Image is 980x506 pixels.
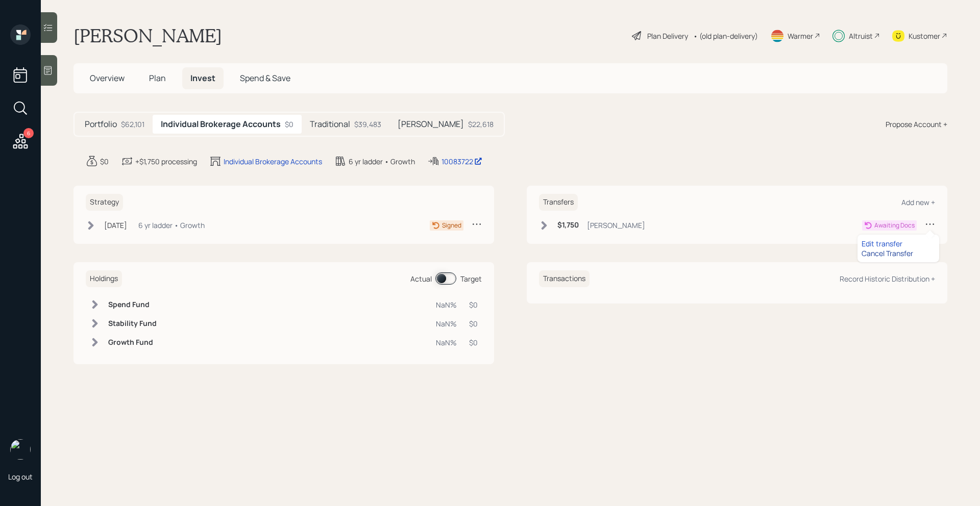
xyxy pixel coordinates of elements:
[469,299,478,310] div: $0
[240,72,290,84] span: Spend & Save
[436,337,457,348] div: NaN%
[285,119,293,130] div: $0
[138,220,205,231] div: 6 yr ladder • Growth
[874,221,915,230] div: Awaiting Docs
[909,31,940,41] div: Kustomer
[108,338,157,347] h6: Growth Fund
[862,239,935,248] div: Edit transfer
[135,156,197,167] div: +$1,750 processing
[442,156,482,167] div: 10083722
[224,156,322,167] div: Individual Brokerage Accounts
[121,119,144,130] div: $62,101
[349,156,415,167] div: 6 yr ladder • Growth
[840,274,935,284] div: Record Historic Distribution +
[8,472,33,482] div: Log out
[862,248,935,258] div: Cancel Transfer
[849,31,873,41] div: Altruist
[86,270,122,287] h6: Holdings
[10,439,31,460] img: michael-russo-headshot.png
[410,273,432,284] div: Actual
[436,318,457,329] div: NaN%
[108,319,157,328] h6: Stability Fund
[149,72,166,84] span: Plan
[647,31,688,41] div: Plan Delivery
[557,221,579,230] h6: $1,750
[539,194,578,211] h6: Transfers
[398,119,464,129] h5: [PERSON_NAME]
[108,300,157,309] h6: Spend Fund
[539,270,590,287] h6: Transactions
[310,119,350,129] h5: Traditional
[86,194,123,211] h6: Strategy
[190,72,215,84] span: Invest
[436,299,457,310] div: NaN%
[886,119,947,130] div: Propose Account +
[693,31,758,41] div: • (old plan-delivery)
[442,221,461,230] div: Signed
[587,220,645,231] div: [PERSON_NAME]
[788,31,813,41] div: Warmer
[85,119,117,129] h5: Portfolio
[460,273,482,284] div: Target
[354,119,381,130] div: $39,483
[100,156,109,167] div: $0
[90,72,125,84] span: Overview
[23,128,34,138] div: 6
[73,24,222,47] h1: [PERSON_NAME]
[469,318,478,329] div: $0
[468,119,494,130] div: $22,618
[104,220,127,231] div: [DATE]
[901,197,935,207] div: Add new +
[469,337,478,348] div: $0
[161,119,281,129] h5: Individual Brokerage Accounts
